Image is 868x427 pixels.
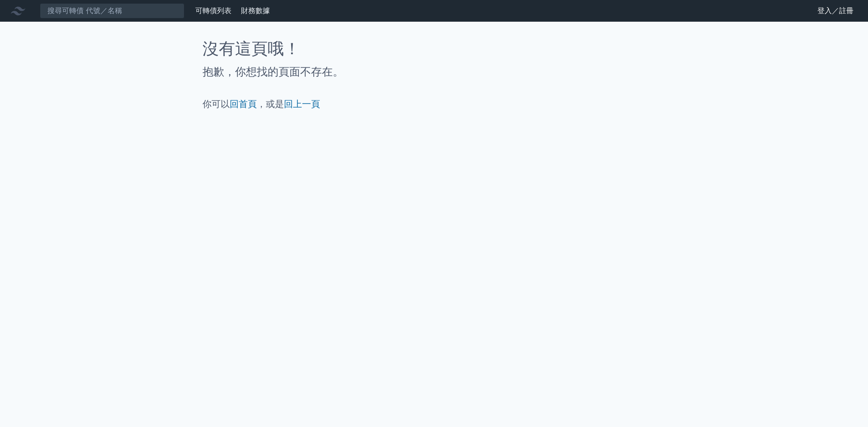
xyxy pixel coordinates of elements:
h2: 抱歉，你想找的頁面不存在。 [203,65,665,80]
input: 搜尋可轉債 代號／名稱 [40,3,184,19]
a: 回上一頁 [284,99,320,109]
a: 可轉債列表 [195,6,231,15]
h1: 沒有這頁哦！ [203,40,665,58]
a: 回首頁 [230,99,257,109]
a: 登入／註冊 [810,4,861,18]
a: 財務數據 [241,6,270,15]
p: 你可以 ，或是 [203,98,665,110]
